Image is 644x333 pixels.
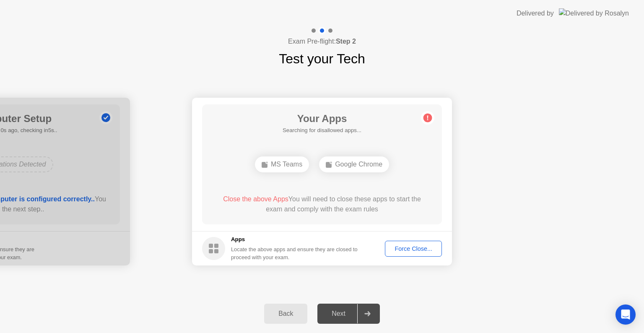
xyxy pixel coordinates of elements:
h4: Exam Pre-flight: [288,36,356,47]
div: MS Teams [255,156,309,172]
div: Open Intercom Messenger [615,304,636,325]
div: You will need to close these apps to start the exam and comply with the exam rules [214,194,430,214]
div: Force Close... [388,245,439,252]
b: Step 2 [336,38,356,45]
button: Force Close... [385,241,442,257]
span: Close the above Apps [223,195,288,203]
h1: Test your Tech [279,49,365,69]
div: Delivered by [517,8,554,18]
button: Next [317,304,380,324]
h1: Your Apps [283,111,361,126]
img: Delivered by Rosalyn [559,8,629,18]
button: Back [264,304,307,324]
div: Google Chrome [319,156,389,172]
h5: Apps [231,235,358,244]
div: Back [267,310,305,317]
div: Locate the above apps and ensure they are closed to proceed with your exam. [231,245,358,261]
div: Next [320,310,357,317]
h5: Searching for disallowed apps... [283,126,361,135]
